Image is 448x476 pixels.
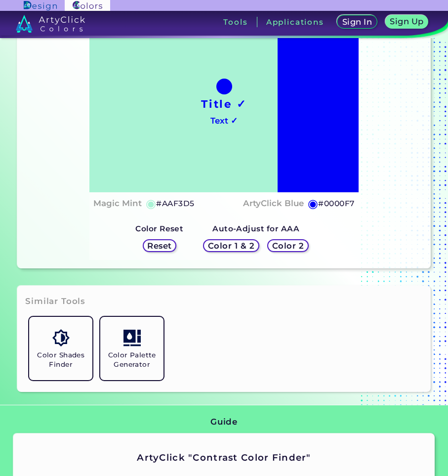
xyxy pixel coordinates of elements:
[147,242,171,250] h5: Reset
[210,114,238,128] h4: Text ✓
[308,198,319,210] h5: ◉
[243,196,304,211] h4: ArtyClick Blue
[390,17,423,25] h5: Sign Up
[16,15,85,33] img: logo_artyclick_colors_white.svg
[223,18,247,26] h3: Tools
[318,197,354,210] h5: #0000F7
[25,296,85,307] h3: Similar Tools
[93,196,142,211] h4: Magic Mint
[342,18,372,26] h5: Sign In
[337,15,377,29] a: Sign In
[212,224,299,233] strong: Auto-Adjust for AAA
[208,242,254,250] h5: Color 1 & 2
[96,313,167,384] a: Color Palette Generator
[135,224,183,233] strong: Color Reset
[201,96,246,111] h1: Title ✓
[156,197,194,210] h5: #AAF3D5
[24,1,57,10] img: ArtyClick Design logo
[123,329,141,346] img: icon_col_pal_col.svg
[385,15,429,29] a: Sign Up
[104,350,160,369] h5: Color Palette Generator
[25,313,96,384] a: Color Shades Finder
[210,416,238,428] h3: Guide
[33,350,88,369] h5: Color Shades Finder
[146,198,157,210] h5: ◉
[81,451,367,464] h2: ArtyClick "Contrast Color Finder"
[272,242,304,250] h5: Color 2
[52,329,70,346] img: icon_color_shades.svg
[266,18,324,26] h3: Applications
